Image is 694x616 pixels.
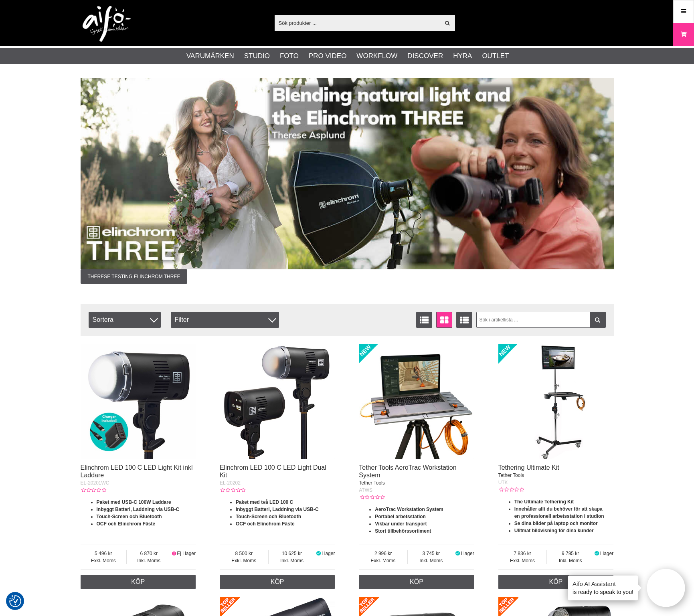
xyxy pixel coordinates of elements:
[455,551,461,556] i: I lager
[81,344,196,459] img: Elinchrom LED 100 C LED Light Kit inkl Laddare
[186,51,234,61] a: Varumärken
[220,344,335,459] img: Elinchrom LED 100 C LED Light Dual Kit
[309,51,346,61] a: Pro Video
[407,51,443,61] a: Discover
[498,550,547,557] span: 7 836
[461,551,474,556] span: I lager
[220,464,326,479] a: Elinchrom LED 100 C LED Light Dual Kit
[498,473,524,478] span: Tether Tools
[9,594,21,608] button: Samtyckesinställningar
[359,550,407,557] span: 2 996
[498,344,614,459] img: Tethering Ultimate Kit
[322,551,335,556] span: I lager
[220,487,245,494] div: Kundbetyg: 0
[359,344,474,459] img: Tether Tools AeroTrac Workstation System
[359,575,474,589] a: Köp
[177,551,196,556] span: Ej i lager
[498,480,508,485] span: UTK
[269,550,316,557] span: 10 625
[97,521,156,527] strong: OCF och Elinchrom Fäste
[456,312,472,328] a: Utökad listvisning
[573,580,633,588] h4: Aifo AI Assistant
[280,51,299,61] a: Foto
[275,17,440,29] input: Sök produkter ...
[356,51,397,61] a: Workflow
[498,464,559,471] a: Tethering Ultimate Kit
[375,521,427,527] strong: Vikbar under transport
[97,499,171,505] strong: Paket med USB-C 100W Laddare
[236,499,293,505] strong: Paket med två LED 100 C
[375,514,426,519] strong: Portabel arbetsstation
[83,6,131,42] img: logo.png
[359,480,384,486] span: Tether Tools
[514,499,574,505] strong: The Ultimate Tethering Kit
[359,464,456,479] a: Tether Tools AeroTrac Workstation System
[127,550,171,557] span: 6 870
[359,487,372,493] span: ATWS
[547,550,594,557] span: 9 795
[359,494,384,501] div: Kundbetyg: 0
[514,506,603,512] strong: Innehåller allt du behöver för att skapa
[171,551,177,556] i: Ej i lager
[171,312,279,328] div: Filter
[600,551,613,556] span: I lager
[375,507,443,512] strong: AeroTrac Workstation System
[97,507,180,512] strong: Inbyggt Batteri, Laddning via USB-C
[498,557,547,564] span: Exkl. Moms
[408,550,455,557] span: 3 745
[81,557,127,564] span: Exkl. Moms
[514,513,604,519] strong: en professionell arbetsstation i studion
[220,550,268,557] span: 8 500
[568,576,638,600] div: is ready to speak to you!
[498,486,524,493] div: Kundbetyg: 0
[81,575,196,589] a: Köp
[416,312,432,328] a: Listvisning
[269,557,316,564] span: Inkl. Moms
[81,78,614,284] a: Annons:010 banner-elin-three-blendning-1390x500.jpgTherese testing Elinchrom THREE
[375,528,431,534] strong: Stort tillbehörssortiment
[236,507,319,512] strong: Inbyggt Batteri, Laddning via USB-C
[81,78,614,269] img: Annons:010 banner-elin-three-blendning-1390x500.jpg
[81,480,109,486] span: EL-20201WC
[97,514,162,519] strong: Touch-Screen och Bluetooth
[514,528,594,533] strong: Ulitmat bildvisning för dina kunder
[498,575,614,589] a: Köp
[315,551,322,556] i: I lager
[236,514,301,519] strong: Touch-Screen och Bluetooth
[220,480,241,486] span: EL-20202
[359,557,407,564] span: Exkl. Moms
[244,51,270,61] a: Studio
[514,521,598,526] strong: Se dina bilder på laptop och monitor
[594,551,600,556] i: I lager
[127,557,171,564] span: Inkl. Moms
[220,557,268,564] span: Exkl. Moms
[236,521,295,527] strong: OCF och Elinchrom Fäste
[590,312,606,328] a: Filtrera
[482,51,509,61] a: Outlet
[453,51,472,61] a: Hyra
[220,575,335,589] a: Köp
[9,595,21,607] img: Revisit consent button
[547,557,594,564] span: Inkl. Moms
[81,550,127,557] span: 5 496
[81,464,193,479] a: Elinchrom LED 100 C LED Light Kit inkl Laddare
[408,557,455,564] span: Inkl. Moms
[89,312,161,328] span: Sortera
[81,269,188,284] span: Therese testing Elinchrom THREE
[436,312,452,328] a: Fönstervisning
[476,312,606,328] input: Sök i artikellista ...
[81,487,106,494] div: Kundbetyg: 0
